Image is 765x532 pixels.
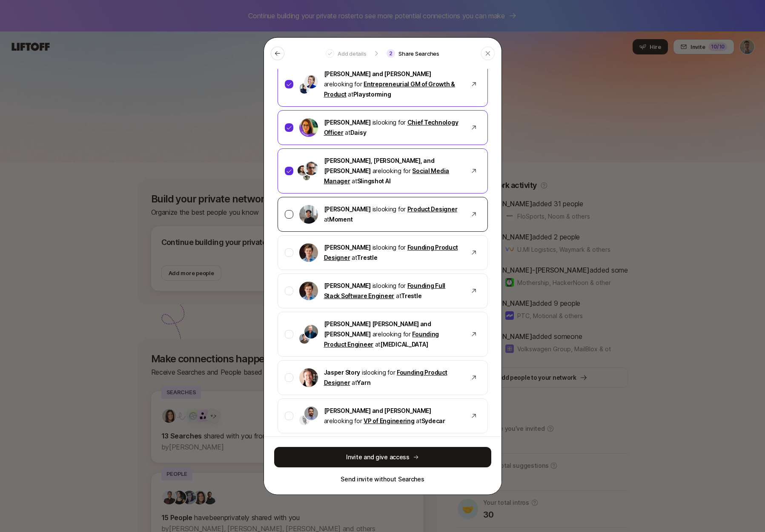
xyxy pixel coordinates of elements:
img: Hayley Darden [299,83,309,93]
span: Trestle [357,253,377,261]
a: Founding Product Designer [324,243,458,261]
img: David Deng [299,333,309,343]
p: is looking for at [324,242,462,262]
span: [PERSON_NAME] [PERSON_NAME] and [PERSON_NAME] [324,320,431,337]
span: Playstorming [353,90,391,97]
a: Social Media Manager [324,167,450,184]
img: Nik Talreja [299,415,309,425]
p: are looking for at [324,68,462,99]
a: Founding Product Designer [324,368,447,386]
img: Francis Barth [299,281,318,300]
p: is looking for at [324,204,462,224]
img: Adam Hill [304,406,318,420]
span: [PERSON_NAME] [324,118,371,125]
p: is looking for at [324,280,462,301]
a: Product Designer [407,205,458,212]
span: [MEDICAL_DATA] [380,340,428,347]
span: [PERSON_NAME] [324,205,371,212]
a: Entrepreneurial GM of Growth & Product [324,80,455,97]
span: [PERSON_NAME] [324,282,371,289]
button: Send invite without Searches [341,474,424,484]
img: Billy Tseng [299,205,318,223]
a: Founding Full Stack Software Engineer [324,282,446,299]
span: Yarn [357,378,370,386]
p: are looking for at [324,155,462,186]
img: Francis Barth [299,243,318,262]
img: Andrew Frawley [298,165,308,176]
p: are looking for at [324,319,462,349]
p: are looking for at [324,405,462,426]
span: Moment [329,215,352,222]
a: VP of Engineering [364,417,414,424]
img: Jasper Story [299,368,318,387]
span: Slingshot AI [357,177,391,184]
span: Trestle [401,292,421,299]
span: [PERSON_NAME] and [PERSON_NAME] [324,70,431,77]
span: [PERSON_NAME] [324,243,371,250]
a: Founding Product Engineer [324,330,439,347]
span: Sydecar [421,417,445,424]
p: is looking for at [324,367,462,387]
span: Daisy [350,128,367,136]
button: Invite and give access [274,447,491,467]
img: Neil Parikh [304,161,318,175]
img: Rebecca Hochreiter [299,118,318,137]
img: Daniela Plattner [304,74,318,88]
img: Sagan Schultz [304,324,318,338]
span: Jasper Story [324,368,361,376]
p: is looking for at [324,117,462,137]
span: [PERSON_NAME], [PERSON_NAME], and [PERSON_NAME] [324,156,435,174]
a: Chief Technology Officer [324,118,458,136]
img: Zak Sharif [303,173,310,180]
span: [PERSON_NAME] and [PERSON_NAME] [324,407,431,414]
